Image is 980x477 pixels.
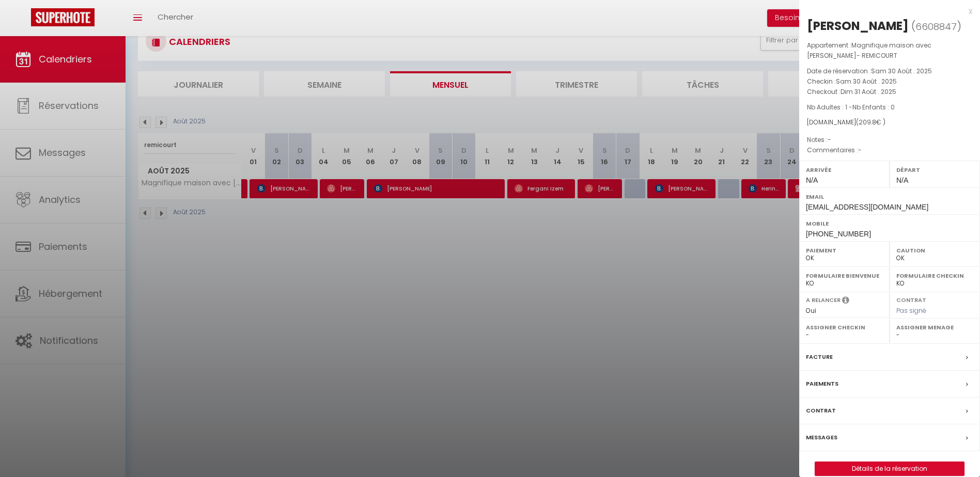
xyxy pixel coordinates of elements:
p: Checkin : [807,76,972,87]
span: - [828,135,831,144]
span: Nb Enfants : 0 [852,103,895,112]
label: A relancer [806,296,841,305]
p: Appartement : [807,40,972,61]
span: Pas signé [896,306,926,315]
button: Détails de la réservation [815,462,965,476]
label: Paiement [806,245,883,256]
label: Mobile [806,218,973,229]
span: ( € ) [856,118,885,126]
div: [PERSON_NAME] [807,18,909,34]
label: Assigner Checkin [806,322,883,332]
label: Paiements [806,378,838,389]
span: Magnifique maison avec [PERSON_NAME]- REMICOURT [807,41,931,60]
span: [EMAIL_ADDRESS][DOMAIN_NAME] [806,203,928,211]
label: Messages [806,432,837,443]
label: Caution [896,245,973,256]
a: Détails de la réservation [815,462,964,475]
button: Ouvrir le widget de chat LiveChat [8,4,39,35]
p: Commentaires : [807,145,972,155]
label: Formulaire Bienvenue [806,271,883,281]
label: Contrat [896,296,926,303]
i: Sélectionner OUI si vous souhaiter envoyer les séquences de messages post-checkout [842,296,849,307]
span: N/A [806,176,818,184]
label: Email [806,192,973,202]
span: Dim 31 Août . 2025 [841,87,896,96]
label: Assigner Menage [896,322,973,332]
label: Facture [806,352,833,362]
div: [DOMAIN_NAME] [807,118,972,128]
label: Départ [896,165,973,175]
span: N/A [896,176,908,184]
span: Sam 30 Août . 2025 [871,67,932,75]
p: Date de réservation : [807,66,972,76]
label: Formulaire Checkin [896,271,973,281]
span: Nb Adultes : 1 - [807,103,895,112]
div: x [799,5,972,18]
span: 6608847 [915,20,957,33]
p: Checkout : [807,87,972,97]
span: 209.8 [859,118,876,126]
span: - [858,146,862,154]
span: Sam 30 Août . 2025 [836,77,897,86]
label: Arrivée [806,165,883,175]
p: Notes : [807,135,972,145]
span: ( ) [911,19,961,34]
label: Contrat [806,405,836,416]
span: [PHONE_NUMBER] [806,230,871,238]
